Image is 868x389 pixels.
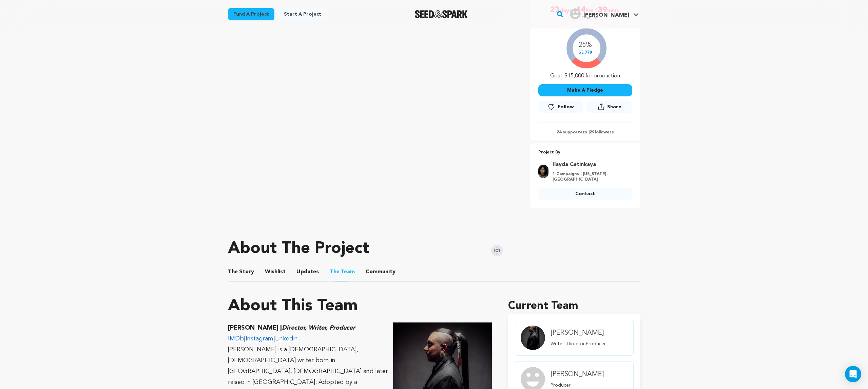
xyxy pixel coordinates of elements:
[538,165,548,178] img: 2560246e7f205256.jpg
[583,13,629,18] span: [PERSON_NAME]
[521,326,545,350] img: Team Image
[553,171,628,182] p: 1 Campaigns | [US_STATE], [GEOGRAPHIC_DATA]
[265,268,286,276] span: Wishlist
[845,366,861,382] div: Open Intercom Messenger
[228,325,355,331] strong: [PERSON_NAME] |
[228,268,254,276] span: Story
[330,268,355,276] span: Team
[228,8,274,20] a: Fund a project
[296,268,319,276] span: Updates
[570,8,629,19] div: Shailene L.'s Profile
[551,328,606,338] h4: [PERSON_NAME]
[570,8,581,19] img: user.png
[228,241,369,257] h1: About The Project
[228,336,244,342] a: IMDb
[415,10,468,18] a: Seed&Spark Homepage
[538,101,583,113] button: Follow
[228,298,358,314] h1: About This Team
[538,84,632,96] button: Make A Pledge
[558,104,574,110] span: Follow
[246,336,273,342] a: Instagram
[508,298,640,314] h1: Current Team
[590,130,594,134] span: 29
[587,100,632,116] span: Share
[551,370,604,379] h4: [PERSON_NAME]
[538,130,632,135] p: 24 supporters | followers
[282,325,355,331] em: Director, Writer, Producer
[538,188,632,200] a: Contact
[491,245,503,256] img: Seed&Spark Instagram Icon
[330,268,340,276] span: The
[607,104,621,110] span: Share
[366,268,396,276] span: Community
[568,7,640,19] a: Shailene L.'s Profile
[273,336,275,342] span: |
[587,100,632,113] button: Share
[551,382,604,389] p: Producer
[278,8,327,20] a: Start a project
[415,10,468,18] img: Seed&Spark Logo Dark Mode
[275,336,298,342] a: Linkedin
[551,340,606,347] p: Writer ,Director,Producer
[568,7,640,21] span: Shailene L.'s Profile
[538,149,632,156] p: Project By
[228,268,238,276] span: The
[553,161,628,169] a: Goto Ilayda Cetinkaya profile
[244,336,246,342] span: |
[515,320,633,356] a: member.name Profile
